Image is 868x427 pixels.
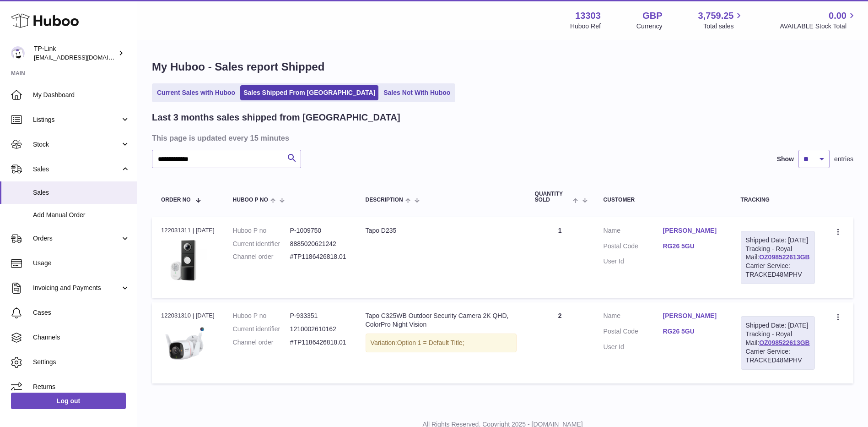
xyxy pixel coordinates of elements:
span: Add Manual Order [33,211,130,219]
a: Log out [11,393,126,409]
dt: Postal Code [604,242,663,253]
span: [EMAIL_ADDRESS][DOMAIN_NAME] [34,54,135,61]
span: Description [366,197,403,203]
dt: User Id [604,257,663,266]
dt: User Id [604,343,663,351]
span: Stock [33,140,120,149]
dt: Current identifier [233,325,290,334]
dt: Huboo P no [233,312,290,320]
td: 1 [526,217,594,298]
a: [PERSON_NAME] [663,226,722,235]
h3: This page is updated every 15 minutes [152,133,851,143]
dt: Huboo P no [233,226,290,235]
dd: 8885020621242 [290,240,347,248]
dd: P-933351 [290,312,347,320]
span: Returns [33,383,130,391]
div: Customer [604,197,722,203]
span: My Dashboard [33,91,130,99]
label: Show [777,155,794,164]
div: Tapo C325WB Outdoor Security Camera 2K QHD, ColorPro Night Vision [366,312,517,329]
div: 122031310 | [DATE] [161,312,215,320]
dt: Postal Code [604,327,663,338]
a: RG26 5GU [663,242,722,251]
strong: GBP [642,10,662,22]
span: Listings [33,115,120,124]
a: 3,759.25 Total sales [698,10,744,31]
span: Option 1 = Default Title; [397,339,464,346]
span: 0.00 [829,10,846,22]
dt: Channel order [233,252,290,261]
span: Invoicing and Payments [33,284,120,292]
span: Sales [33,188,130,197]
div: Tapo D235 [366,226,517,235]
span: Sales [33,165,120,174]
td: 2 [526,302,594,383]
a: 0.00 AVAILABLE Stock Total [780,10,857,31]
a: Sales Shipped From [GEOGRAPHIC_DATA] [240,85,378,100]
span: Channels [33,333,130,342]
a: RG26 5GU [663,327,722,336]
dd: #TP1186426818.01 [290,338,347,347]
div: Shipped Date: [DATE] [746,321,810,330]
div: Tracking [741,197,815,203]
dd: P-1009750 [290,226,347,235]
dt: Current identifier [233,240,290,248]
strong: 13303 [575,10,601,22]
span: Order No [161,197,191,203]
span: Settings [33,358,130,367]
dd: #TP1186426818.01 [290,252,347,261]
span: 3,759.25 [698,10,734,22]
img: Square-Tapo_C325WB-icon-onrighttop.jpg [161,323,207,369]
div: Currency [636,22,663,31]
a: Sales Not With Huboo [380,85,453,100]
a: OZ098522613GB [759,253,810,261]
img: 133031727278049.jpg [161,237,207,283]
span: Quantity Sold [535,191,571,203]
div: Tracking - Royal Mail: [741,316,815,369]
h2: Last 3 months sales shipped from [GEOGRAPHIC_DATA] [152,111,400,124]
span: Cases [33,308,130,317]
span: Orders [33,234,120,243]
dt: Name [604,312,663,323]
a: [PERSON_NAME] [663,312,722,320]
a: OZ098522613GB [759,339,810,346]
dt: Channel order [233,338,290,347]
div: 122031311 | [DATE] [161,226,215,235]
span: Usage [33,259,130,268]
div: Carrier Service: TRACKED48MPHV [746,262,810,279]
h1: My Huboo - Sales report Shipped [152,60,853,74]
span: Huboo P no [233,197,268,203]
div: Huboo Ref [570,22,601,31]
span: AVAILABLE Stock Total [780,22,857,31]
dd: 1210002610162 [290,325,347,334]
div: Shipped Date: [DATE] [746,236,810,245]
div: Tracking - Royal Mail: [741,231,815,284]
span: entries [834,155,853,164]
a: Current Sales with Huboo [154,85,238,100]
div: TP-Link [34,44,116,62]
img: gaby.chen@tp-link.com [11,46,25,60]
dt: Name [604,226,663,237]
span: Total sales [703,22,744,31]
div: Variation: [366,334,517,352]
div: Carrier Service: TRACKED48MPHV [746,347,810,365]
